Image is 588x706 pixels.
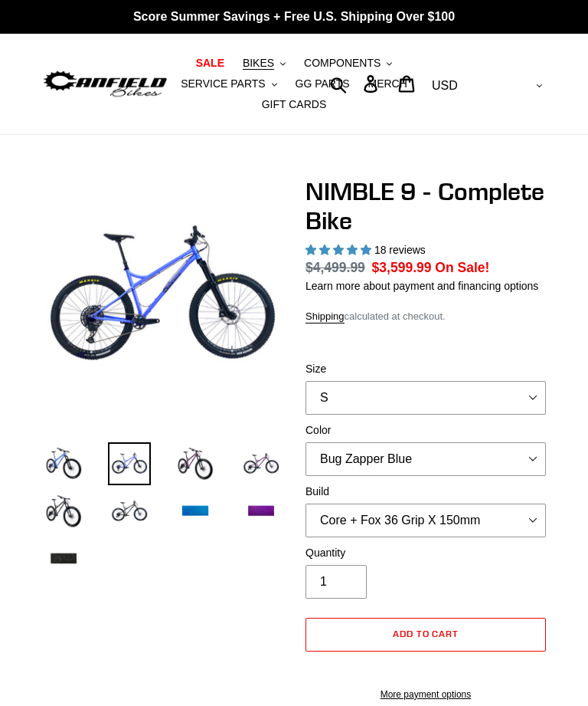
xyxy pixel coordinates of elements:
[188,53,232,74] a: SALE
[42,442,85,485] img: Load image into Gallery viewer, NIMBLE 9 - Complete Bike
[305,280,538,292] a: Learn more about payment and financing options
[296,53,400,74] button: COMPONENTS
[173,74,284,94] button: SERVICE PARTS
[305,688,546,701] a: More payment options
[45,180,279,415] img: NIMBLE 9 - Complete Bike
[240,442,283,485] img: Load image into Gallery viewer, NIMBLE 9 - Complete Bike
[435,258,489,277] span: On Sale!
[42,68,168,100] img: Canfield Bikes
[305,177,546,236] h1: NIMBLE 9 - Complete Bike
[254,94,335,115] a: GIFT CARDS
[181,77,265,90] span: SERVICE PARTS
[305,422,546,438] label: Color
[305,618,546,652] button: Add to cart
[108,442,151,485] img: Load image into Gallery viewer, NIMBLE 9 - Complete Bike
[393,628,459,639] span: Add to cart
[174,442,217,485] img: Load image into Gallery viewer, NIMBLE 9 - Complete Bike
[174,490,217,533] img: Load image into Gallery viewer, NIMBLE 9 - Complete Bike
[108,490,151,533] img: Load image into Gallery viewer, NIMBLE 9 - Complete Bike
[42,537,85,580] img: Load image into Gallery viewer, NIMBLE 9 - Complete Bike
[42,490,85,533] img: Load image into Gallery viewer, NIMBLE 9 - Complete Bike
[305,310,345,323] a: Shipping
[374,244,426,256] span: 18 reviews
[304,57,381,70] span: COMPONENTS
[288,74,358,94] a: GG PARTS
[196,57,224,70] span: SALE
[305,545,546,561] label: Quantity
[305,309,546,324] div: calculated at checkout.
[372,260,432,275] span: $3,599.99
[305,361,546,377] label: Size
[296,77,350,90] span: GG PARTS
[235,53,293,74] button: BIKES
[305,260,365,275] s: $4,499.99
[262,98,327,111] span: GIFT CARDS
[240,490,283,533] img: Load image into Gallery viewer, NIMBLE 9 - Complete Bike
[305,484,546,500] label: Build
[305,244,374,256] span: 4.89 stars
[243,57,274,70] span: BIKES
